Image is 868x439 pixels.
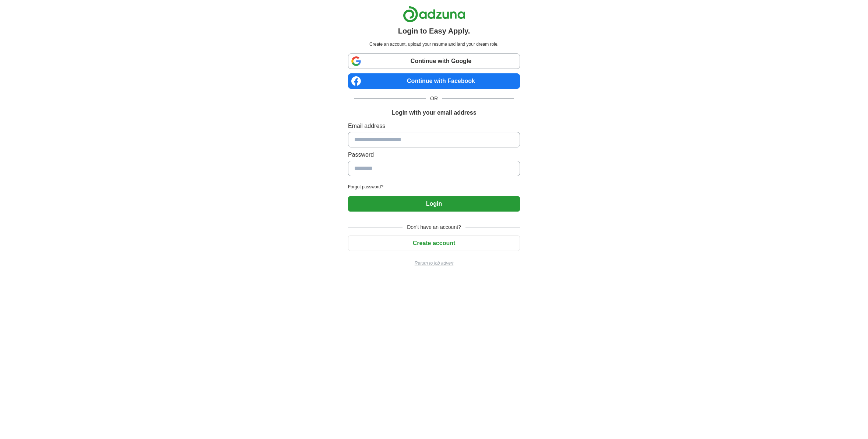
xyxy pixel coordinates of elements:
button: Login [348,196,520,212]
h1: Login to Easy Apply. [398,25,470,36]
label: Password [348,150,520,159]
label: Email address [348,122,520,130]
a: Continue with Google [348,53,520,69]
span: Don't have an account? [403,223,465,231]
a: Continue with Facebook [348,73,520,89]
h1: Login with your email address [391,108,476,117]
a: Create account [348,240,520,246]
span: OR [426,95,442,102]
a: Return to job advert [348,260,520,266]
button: Create account [348,236,520,251]
img: Adzuna logo [403,6,465,22]
p: Create an account, upload your resume and land your dream role. [349,41,519,48]
a: Forgot password? [348,184,520,190]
